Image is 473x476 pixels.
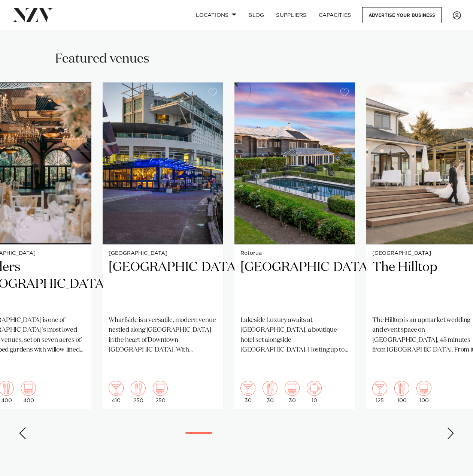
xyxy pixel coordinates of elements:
img: meeting.png [307,381,322,396]
h2: [GEOGRAPHIC_DATA] [240,259,349,310]
swiper-slide: 16 / 38 [234,82,355,409]
p: Wharfside is a versatile, modern venue nestled along [GEOGRAPHIC_DATA] in the heart of Downtown [... [109,316,217,355]
a: Locations [190,7,242,23]
img: dining.png [394,381,409,396]
div: 30 [240,381,255,403]
div: 125 [372,381,387,403]
swiper-slide: 15 / 38 [103,82,223,409]
div: 30 [263,381,278,403]
img: cocktail.png [372,381,387,396]
img: theatre.png [416,381,431,396]
img: dining.png [131,381,146,396]
img: theatre.png [153,381,168,396]
div: 410 [109,381,124,403]
small: Rotorua [240,251,349,256]
h2: [GEOGRAPHIC_DATA] [109,259,217,310]
img: theatre.png [285,381,300,396]
img: nzv-logo.png [12,8,53,22]
div: 100 [394,381,409,403]
img: dining.png [263,381,278,396]
div: 10 [307,381,322,403]
a: Rotorua [GEOGRAPHIC_DATA] Lakeside Luxury awaits at [GEOGRAPHIC_DATA], a boutique hotel set along... [234,82,355,409]
p: Lakeside Luxury awaits at [GEOGRAPHIC_DATA], a boutique hotel set alongside [GEOGRAPHIC_DATA]. Ho... [240,316,349,355]
h2: Featured venues [55,51,149,67]
div: 250 [153,381,168,403]
div: 400 [21,381,36,403]
div: 250 [131,381,146,403]
div: 30 [285,381,300,403]
a: SUPPLIERS [270,7,312,23]
small: [GEOGRAPHIC_DATA] [109,251,217,256]
img: theatre.png [21,381,36,396]
a: BLOG [242,7,270,23]
a: Capacities [313,7,357,23]
a: Advertise your business [362,7,442,23]
img: cocktail.png [109,381,124,396]
a: [GEOGRAPHIC_DATA] [GEOGRAPHIC_DATA] Wharfside is a versatile, modern venue nestled along [GEOGRAP... [103,82,223,409]
div: 100 [416,381,431,403]
img: cocktail.png [240,381,255,396]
